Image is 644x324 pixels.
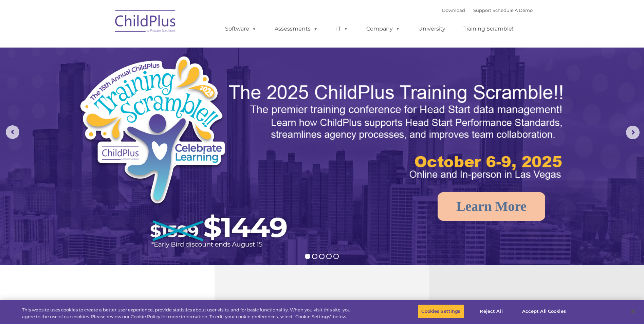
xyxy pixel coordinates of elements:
a: Company [360,22,407,36]
font: | [442,7,533,13]
a: Support [473,7,491,13]
div: This website uses cookies to create a better user experience, provide statistics about user visit... [22,307,354,320]
button: Reject All [470,304,513,319]
a: Assessments [268,22,325,36]
span: Last name [94,45,115,50]
a: Training Scramble!! [457,22,521,36]
span: Phone number [94,73,123,78]
a: Software [218,22,263,36]
button: Cookies Settings [418,304,464,319]
button: Accept All Cookies [518,304,570,319]
a: IT [329,22,355,36]
a: University [411,22,452,36]
button: Close [626,304,641,319]
img: ChildPlus by Procare Solutions [112,5,180,39]
a: Learn More [438,192,545,221]
a: Download [442,7,465,13]
a: Schedule A Demo [493,7,533,13]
